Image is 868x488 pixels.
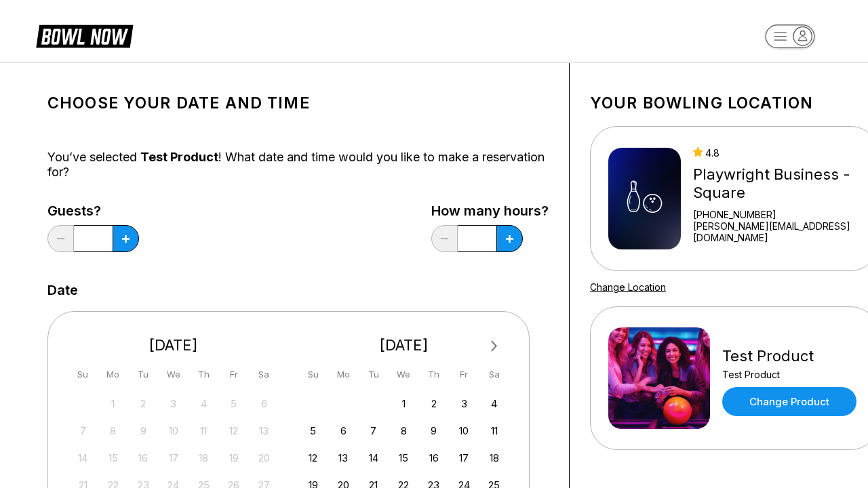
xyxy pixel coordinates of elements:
[68,336,279,354] div: [DATE]
[255,394,273,413] div: Not available Saturday, September 6th, 2025
[47,150,549,180] div: You’ve selected ! What date and time would you like to make a reservation for?
[455,394,473,413] div: Choose Friday, October 3rd, 2025
[304,449,322,467] div: Choose Sunday, October 12th, 2025
[395,394,413,413] div: Choose Wednesday, October 1st, 2025
[47,283,78,298] label: Date
[104,422,122,440] div: Not available Monday, September 8th, 2025
[164,365,182,384] div: We
[255,422,273,440] div: Not available Saturday, September 13th, 2025
[164,449,182,467] div: Not available Wednesday, September 17th, 2025
[455,449,473,467] div: Choose Friday, October 17th, 2025
[134,365,153,384] div: Tu
[395,449,413,467] div: Choose Wednesday, October 15th, 2025
[364,365,382,384] div: Tu
[693,147,860,159] div: 4.8
[334,422,353,440] div: Choose Monday, October 6th, 2025
[334,365,353,384] div: Mo
[425,449,443,467] div: Choose Thursday, October 16th, 2025
[195,422,213,440] div: Not available Thursday, September 11th, 2025
[455,365,473,384] div: Fr
[364,422,382,440] div: Choose Tuesday, October 7th, 2025
[395,365,413,384] div: We
[485,422,503,440] div: Choose Saturday, October 11th, 2025
[608,148,681,249] img: Playwright Business - Square
[455,422,473,440] div: Choose Friday, October 10th, 2025
[74,449,92,467] div: Not available Sunday, September 14th, 2025
[195,394,213,413] div: Not available Thursday, September 4th, 2025
[224,449,243,467] div: Not available Friday, September 19th, 2025
[693,165,860,202] div: Playwright Business - Square
[104,394,122,413] div: Not available Monday, September 1st, 2025
[425,422,443,440] div: Choose Thursday, October 9th, 2025
[195,365,213,384] div: Th
[104,449,122,467] div: Not available Monday, September 15th, 2025
[425,394,443,413] div: Choose Thursday, October 2nd, 2025
[47,203,139,218] label: Guests?
[224,365,243,384] div: Fr
[395,422,413,440] div: Choose Wednesday, October 8th, 2025
[484,335,505,357] button: Next Month
[485,449,503,467] div: Choose Saturday, October 18th, 2025
[693,220,860,243] a: [PERSON_NAME][EMAIL_ADDRESS][DOMAIN_NAME]
[299,336,509,354] div: [DATE]
[195,449,213,467] div: Not available Thursday, September 18th, 2025
[425,365,443,384] div: Th
[255,365,273,384] div: Sa
[134,422,153,440] div: Not available Tuesday, September 9th, 2025
[693,209,860,220] div: [PHONE_NUMBER]
[334,449,353,467] div: Choose Monday, October 13th, 2025
[590,281,666,293] a: Change Location
[224,422,243,440] div: Not available Friday, September 12th, 2025
[722,369,856,380] div: Test Product
[164,422,182,440] div: Not available Wednesday, September 10th, 2025
[608,327,710,429] img: Test Product
[164,394,182,413] div: Not available Wednesday, September 3rd, 2025
[140,150,218,164] span: Test Product
[304,422,322,440] div: Choose Sunday, October 5th, 2025
[104,365,122,384] div: Mo
[431,203,549,218] label: How many hours?
[722,387,856,416] a: Change Product
[722,347,856,365] div: Test Product
[134,449,153,467] div: Not available Tuesday, September 16th, 2025
[74,422,92,440] div: Not available Sunday, September 7th, 2025
[485,394,503,413] div: Choose Saturday, October 4th, 2025
[485,365,503,384] div: Sa
[47,94,549,113] h1: Choose your Date and time
[134,394,153,413] div: Not available Tuesday, September 2nd, 2025
[224,394,243,413] div: Not available Friday, September 5th, 2025
[304,365,322,384] div: Su
[364,449,382,467] div: Choose Tuesday, October 14th, 2025
[255,449,273,467] div: Not available Saturday, September 20th, 2025
[74,365,92,384] div: Su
